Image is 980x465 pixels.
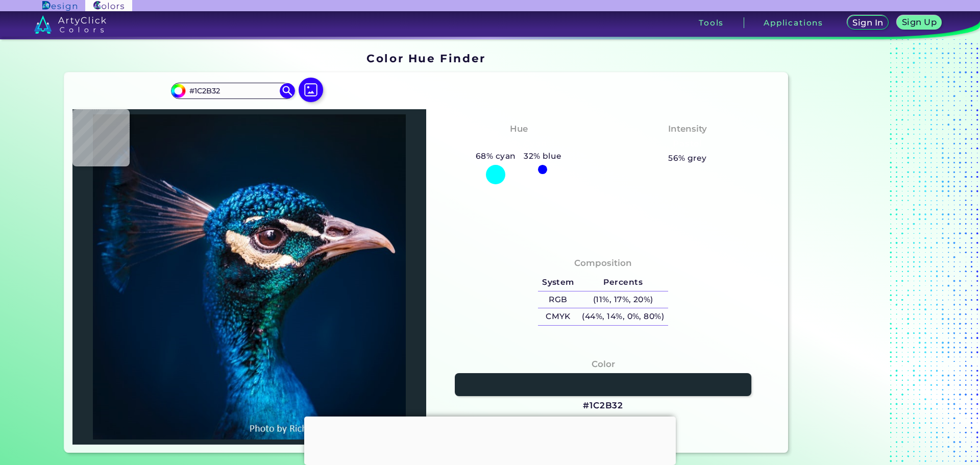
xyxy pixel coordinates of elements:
[280,83,295,99] img: icon search
[185,84,280,97] input: type color..
[583,400,623,412] h3: #1C2B32
[538,308,578,325] h5: CMYK
[792,48,920,457] iframe: Advertisement
[366,51,485,66] h1: Color Hue Finder
[472,150,520,163] h5: 68% cyan
[578,274,668,291] h5: Percents
[78,114,421,439] img: img_pavlin.jpg
[510,121,528,136] h4: Hue
[699,19,724,27] h3: Tools
[578,308,668,325] h5: (44%, 14%, 0%, 80%)
[898,16,940,29] a: Sign Up
[668,121,707,136] h4: Intensity
[668,152,707,165] h5: 56% grey
[485,138,552,150] h3: Bluish Cyan
[520,150,566,163] h5: 32% blue
[34,15,106,34] img: logo_artyclick_colors_white.svg
[592,357,615,372] h4: Color
[42,1,77,11] img: ArtyClick Design logo
[853,19,882,27] h5: Sign In
[574,256,632,271] h4: Composition
[304,417,676,462] iframe: Advertisement
[538,274,578,291] h5: System
[848,16,887,29] a: Sign In
[764,19,823,27] h3: Applications
[299,78,323,102] img: icon picture
[538,291,578,308] h5: RGB
[578,291,668,308] h5: (11%, 17%, 20%)
[669,138,707,150] h3: Pastel
[903,18,936,26] h5: Sign Up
